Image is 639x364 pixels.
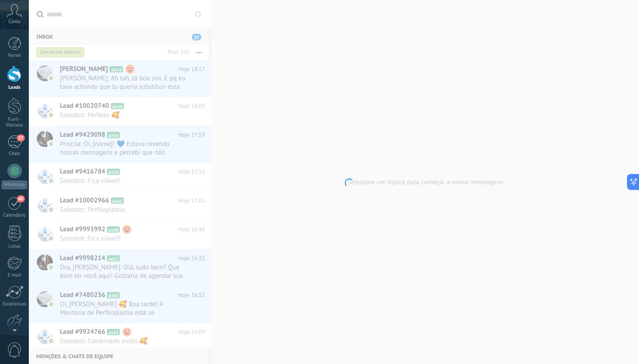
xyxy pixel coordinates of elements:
div: Estatísticas [2,301,28,307]
div: Painel [2,53,28,59]
span: Conta [8,19,20,25]
div: WhatsApp [2,181,27,189]
span: 60 [17,195,24,202]
div: Calendário [2,213,28,218]
div: Funil - Mariana [2,117,28,128]
div: Chats [2,151,28,157]
span: 27 [17,135,24,142]
div: Leads [2,85,28,91]
div: E-mail [2,273,28,278]
div: Listas [2,244,28,249]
